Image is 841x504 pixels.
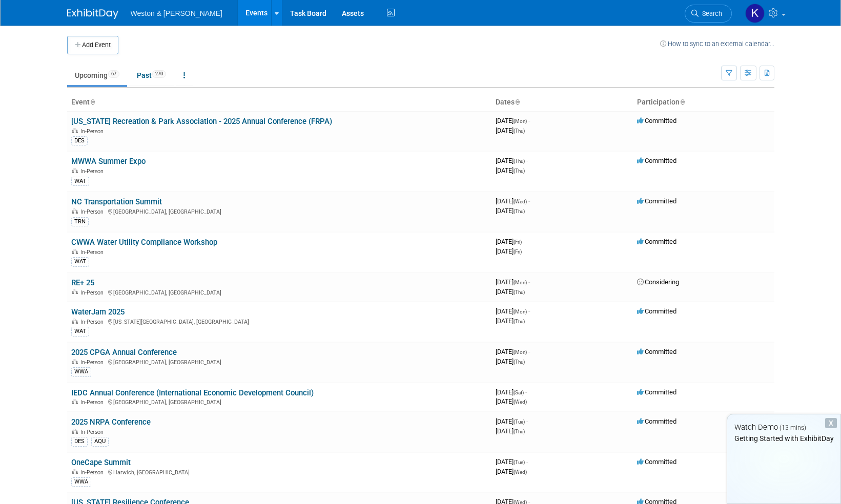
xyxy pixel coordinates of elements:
img: In-Person Event [72,168,78,173]
span: - [526,458,528,466]
div: WWA [71,367,91,376]
span: [DATE] [496,397,527,405]
img: In-Person Event [72,208,78,214]
button: Add Event [67,36,118,54]
div: AQU [91,437,109,446]
span: Committed [637,157,676,164]
span: [DATE] [496,358,525,365]
span: In-Person [80,168,107,175]
span: (Wed) [514,399,527,405]
span: [DATE] [496,157,528,164]
span: (Mon) [514,118,527,124]
span: Committed [637,238,676,245]
img: In-Person Event [72,319,78,324]
a: Sort by Start Date [515,98,520,106]
span: - [526,157,528,164]
span: [DATE] [496,348,530,355]
a: MWWA Summer Expo [71,157,146,166]
span: [DATE] [496,197,530,205]
span: (Thu) [514,208,525,214]
span: Committed [637,348,676,355]
div: DES [71,437,88,446]
div: Getting Started with ExhibitDay [727,433,840,444]
a: Past270 [129,66,174,85]
span: In-Person [80,319,107,325]
span: [DATE] [496,317,525,325]
a: RE+ 25 [71,278,94,287]
span: [DATE] [496,427,525,435]
span: In-Person [80,208,107,215]
span: (Wed) [514,199,527,204]
a: IEDC Annual Conference (International Economic Development Council) [71,388,314,397]
span: (Tue) [514,419,525,425]
a: NC Transportation Summit [71,197,162,206]
span: Weston & [PERSON_NAME] [131,9,222,17]
span: In-Person [80,399,107,406]
span: [DATE] [496,288,525,296]
span: (Mon) [514,309,527,314]
span: [DATE] [496,247,522,255]
span: (Mon) [514,280,527,285]
span: In-Person [80,469,107,476]
span: - [528,117,530,124]
a: Upcoming67 [67,66,127,85]
span: (Mon) [514,349,527,355]
span: (Thu) [514,319,525,324]
span: - [525,388,527,396]
span: Committed [637,197,676,205]
a: Search [685,5,732,23]
span: (Thu) [514,158,525,164]
span: In-Person [80,359,107,366]
span: [DATE] [496,468,527,475]
div: Dismiss [825,418,837,428]
span: Committed [637,307,676,315]
div: [GEOGRAPHIC_DATA], [GEOGRAPHIC_DATA] [71,288,487,296]
span: Committed [637,388,676,396]
span: [DATE] [496,117,530,124]
span: [DATE] [496,207,525,215]
span: Considering [637,278,679,286]
div: WWA [71,477,91,487]
img: ExhibitDay [67,9,118,19]
span: Committed [637,458,676,466]
div: DES [71,136,88,145]
span: (Wed) [514,469,527,475]
a: OneCape Summit [71,458,131,467]
div: [GEOGRAPHIC_DATA], [GEOGRAPHIC_DATA] [71,397,487,406]
span: 67 [108,70,119,78]
span: - [528,278,530,286]
span: (Fri) [514,249,522,255]
a: 2025 NRPA Conference [71,417,151,427]
img: Karen Prescott [745,4,765,23]
div: WAT [71,327,89,336]
div: WAT [71,177,89,186]
a: CWWA Water Utility Compliance Workshop [71,238,217,247]
a: WaterJam 2025 [71,307,125,317]
span: [DATE] [496,307,530,315]
div: [US_STATE][GEOGRAPHIC_DATA], [GEOGRAPHIC_DATA] [71,317,487,325]
span: (Thu) [514,359,525,365]
div: Watch Demo [727,422,840,433]
span: In-Person [80,249,107,256]
span: (Sat) [514,390,524,395]
span: (Thu) [514,128,525,134]
a: Sort by Event Name [90,98,95,106]
img: In-Person Event [72,429,78,434]
span: (13 mins) [780,424,806,431]
span: [DATE] [496,127,525,134]
a: [US_STATE] Recreation & Park Association - 2025 Annual Conference (FRPA) [71,117,332,126]
span: Search [699,10,722,17]
span: [DATE] [496,278,530,286]
span: Committed [637,117,676,124]
div: TRN [71,217,89,226]
span: [DATE] [496,458,528,466]
img: In-Person Event [72,128,78,133]
img: In-Person Event [72,359,78,364]
span: In-Person [80,429,107,435]
span: (Thu) [514,168,525,174]
th: Event [67,94,491,111]
span: In-Person [80,128,107,135]
span: - [523,238,525,245]
th: Participation [633,94,774,111]
div: Harwich, [GEOGRAPHIC_DATA] [71,468,487,476]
